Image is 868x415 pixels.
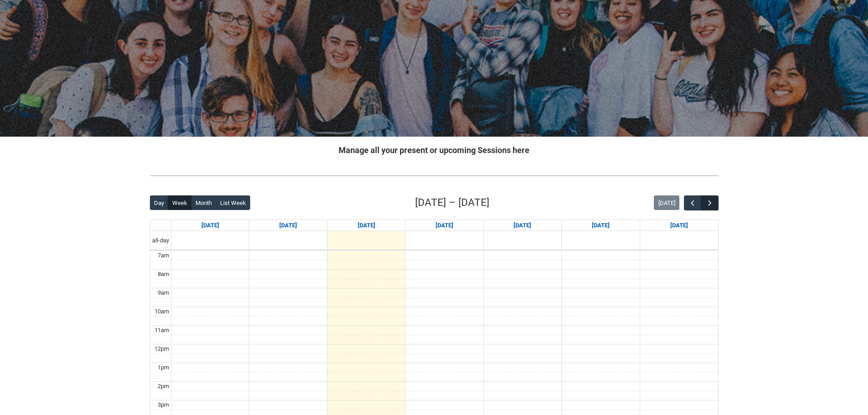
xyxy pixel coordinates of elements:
button: Next Week [701,195,718,210]
div: 12pm [153,344,171,354]
div: 11am [153,326,171,335]
a: Go to September 9, 2025 [356,220,377,231]
h2: [DATE] – [DATE] [415,195,489,210]
a: Go to September 8, 2025 [277,220,299,231]
div: 8am [156,270,171,279]
a: Go to September 13, 2025 [668,220,690,231]
div: 2pm [156,382,171,391]
h2: Manage all your present or upcoming Sessions here [150,144,719,156]
a: Go to September 12, 2025 [590,220,611,231]
div: 1pm [156,363,171,372]
button: Day [150,195,169,210]
img: REDU_GREY_LINE [150,171,719,180]
div: 10am [153,307,171,316]
a: Go to September 7, 2025 [200,220,221,231]
button: Month [191,195,216,210]
div: 9am [156,288,171,297]
a: Go to September 10, 2025 [434,220,455,231]
div: 3pm [156,400,171,410]
span: all-day [150,236,171,245]
button: Week [168,195,191,210]
button: Previous Week [684,195,701,210]
button: [DATE] [654,195,679,210]
div: 7am [156,251,171,260]
a: Go to September 11, 2025 [512,220,533,231]
button: List Week [216,195,250,210]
